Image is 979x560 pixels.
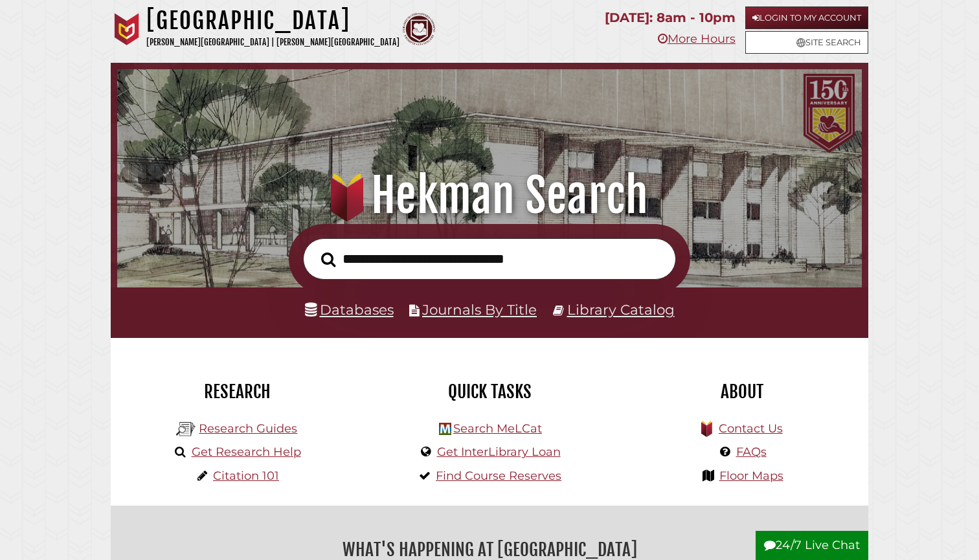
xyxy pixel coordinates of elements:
a: More Hours [658,32,736,46]
h2: Research [120,381,354,403]
img: Hekman Library Logo [439,423,451,435]
h1: Hekman Search [132,167,848,224]
i: Search [321,251,335,267]
a: Find Course Reserves [436,469,561,483]
p: [PERSON_NAME][GEOGRAPHIC_DATA] | [PERSON_NAME][GEOGRAPHIC_DATA] [146,35,399,50]
a: Library Catalog [567,301,675,318]
img: Calvin University [111,13,143,45]
a: Research Guides [199,421,297,436]
a: Get InterLibrary Loan [437,445,561,459]
a: Site Search [745,31,868,54]
a: Login to My Account [745,6,868,29]
a: FAQs [736,445,767,459]
a: Journals By Title [422,301,537,318]
a: Contact Us [719,421,783,436]
p: [DATE]: 8am - 10pm [605,6,736,29]
h2: Quick Tasks [373,381,606,403]
a: Citation 101 [213,469,279,483]
img: Hekman Library Logo [176,420,196,439]
button: Search [315,249,342,271]
a: Search MeLCat [453,421,542,436]
a: Databases [305,301,394,318]
img: Calvin Theological Seminary [403,13,435,45]
h2: About [625,381,859,403]
a: Floor Maps [719,469,783,483]
a: Get Research Help [192,445,301,459]
h1: [GEOGRAPHIC_DATA] [146,6,399,35]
